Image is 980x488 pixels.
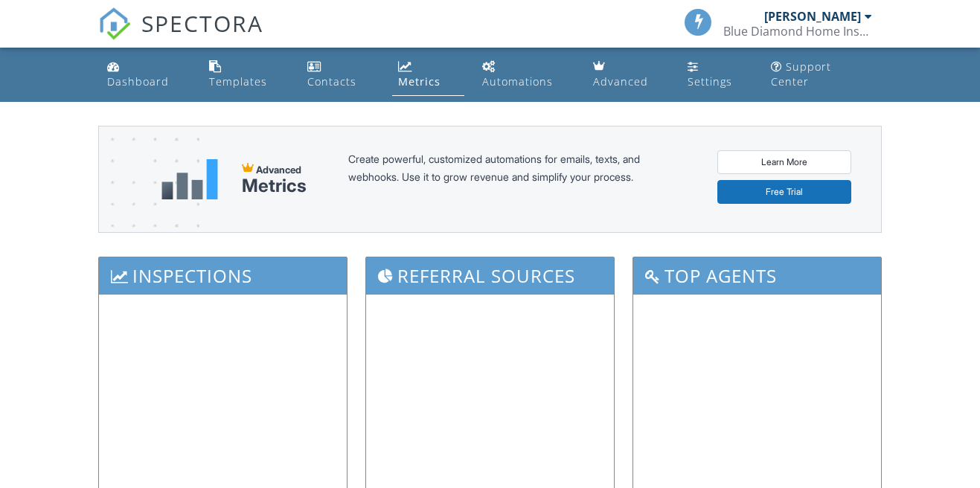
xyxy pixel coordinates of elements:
[307,74,356,89] div: Contacts
[764,9,861,24] div: [PERSON_NAME]
[688,74,732,89] div: Settings
[141,7,263,39] span: SPECTORA
[301,54,380,96] a: Contacts
[717,180,851,204] a: Free Trial
[101,54,191,96] a: Dashboard
[256,164,301,176] span: Advanced
[682,54,753,96] a: Settings
[98,7,131,40] img: The Best Home Inspection Software - Spectora
[482,74,553,89] div: Automations
[633,257,881,294] h3: Top Agents
[99,257,347,294] h3: Inspections
[723,24,872,39] div: Blue Diamond Home Inspection Inc.
[765,54,879,96] a: Support Center
[593,74,648,89] div: Advanced
[107,74,169,89] div: Dashboard
[717,150,851,174] a: Learn More
[161,159,218,199] img: metrics-aadfce2e17a16c02574e7fc40e4d6b8174baaf19895a402c862ea781aae8ef5b.svg
[203,54,289,96] a: Templates
[587,54,670,96] a: Advanced
[366,257,614,294] h3: Referral Sources
[209,74,267,89] div: Templates
[392,54,464,96] a: Metrics
[771,60,831,89] div: Support Center
[242,176,307,196] div: Metrics
[98,20,263,51] a: SPECTORA
[398,74,441,89] div: Metrics
[348,150,676,208] div: Create powerful, customized automations for emails, texts, and webhooks. Use it to grow revenue a...
[99,126,199,291] img: advanced-banner-bg-f6ff0eecfa0ee76150a1dea9fec4b49f333892f74bc19f1b897a312d7a1b2ff3.png
[476,54,576,96] a: Automations (Basic)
